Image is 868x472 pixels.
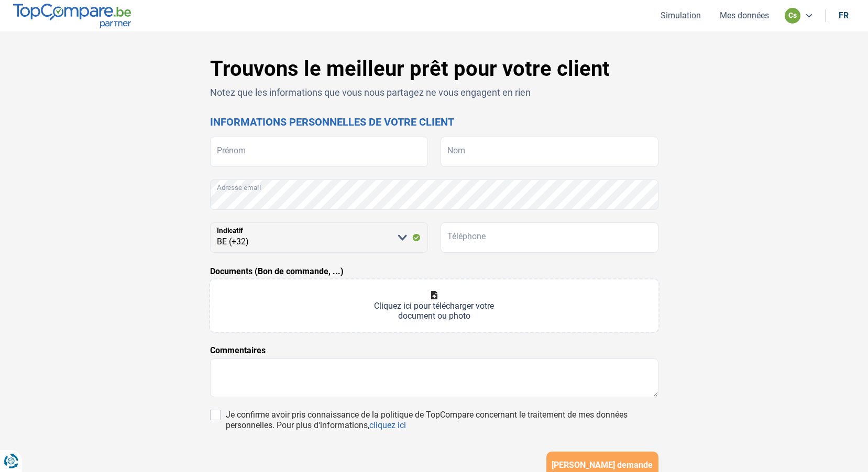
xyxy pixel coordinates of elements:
[552,460,653,470] span: [PERSON_NAME] demande
[441,222,658,253] input: 401020304
[839,10,849,20] div: fr
[210,116,658,128] h2: Informations personnelles de votre client
[210,265,344,278] label: Documents (Bon de commande, ...)
[785,8,800,24] div: cs
[210,57,658,82] h1: Trouvons le meilleur prêt pour votre client
[717,10,772,21] button: Mes données
[13,4,131,27] img: TopCompare.be
[210,86,658,99] p: Notez que les informations que vous nous partagez ne vous engagent en rien
[210,344,266,357] label: Commentaires
[657,10,704,21] button: Simulation
[210,222,428,253] select: Indicatif
[369,420,406,430] a: cliquez ici
[226,410,658,431] div: Je confirme avoir pris connaissance de la politique de TopCompare concernant le traitement de mes...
